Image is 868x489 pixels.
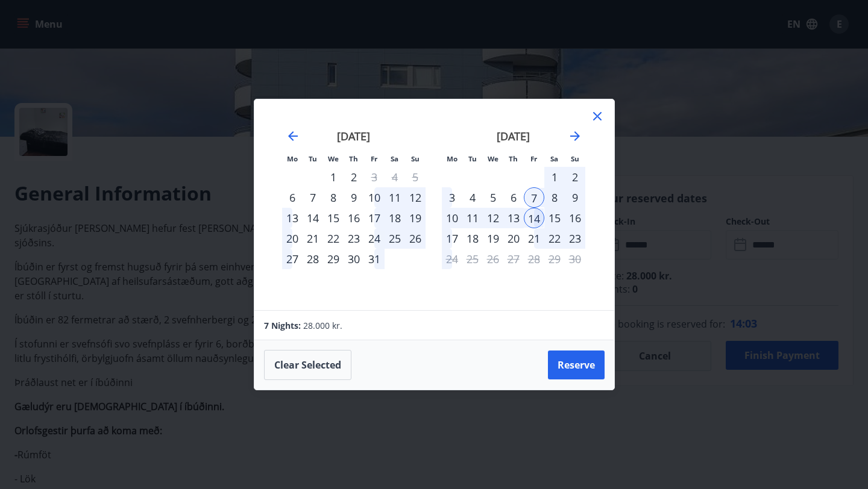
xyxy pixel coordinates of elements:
[303,228,323,249] div: 21
[282,187,303,208] div: Only check in available
[503,187,524,208] td: Choose Thursday, November 6, 2025 as your check-in date. It’s available.
[385,187,405,208] div: 11
[405,228,426,249] div: 26
[282,208,303,228] td: Choose Monday, October 13, 2025 as your check-in date. It’s available.
[442,187,462,208] div: 3
[544,228,565,249] td: Choose Saturday, November 22, 2025 as your check-in date. It’s available.
[323,208,344,228] div: 15
[565,208,585,228] td: Choose Sunday, November 16, 2025 as your check-in date. It’s available.
[442,228,462,249] td: Choose Monday, November 17, 2025 as your check-in date. It’s available.
[364,228,385,249] td: Choose Friday, October 24, 2025 as your check-in date. It’s available.
[524,187,544,208] div: 7
[544,187,565,208] div: 8
[565,249,585,269] td: Not available. Sunday, November 30, 2025
[303,187,323,208] td: Choose Tuesday, October 7, 2025 as your check-in date. It’s available.
[323,228,344,249] td: Choose Wednesday, October 22, 2025 as your check-in date. It’s available.
[344,167,364,187] div: 2
[544,249,565,269] td: Not available. Saturday, November 29, 2025
[303,228,323,249] td: Choose Tuesday, October 21, 2025 as your check-in date. It’s available.
[524,208,544,228] div: 14
[405,208,426,228] div: 19
[323,249,344,269] div: 29
[405,187,426,208] div: 12
[344,167,364,187] td: Choose Thursday, October 2, 2025 as your check-in date. It’s available.
[282,228,303,249] td: Choose Monday, October 20, 2025 as your check-in date. It’s available.
[264,320,301,331] span: 7 Nights:
[530,154,537,163] small: Fr
[462,228,483,249] td: Choose Tuesday, November 18, 2025 as your check-in date. It’s available.
[442,249,462,269] div: Only check out available
[282,228,303,249] div: 20
[447,154,458,163] small: Mo
[344,249,364,269] div: 30
[405,167,426,187] td: Not available. Sunday, October 5, 2025
[303,249,323,269] td: Choose Tuesday, October 28, 2025 as your check-in date. It’s available.
[565,228,585,249] div: 23
[385,167,405,187] td: Not available. Saturday, October 4, 2025
[462,228,483,249] div: 18
[483,228,503,249] td: Choose Wednesday, November 19, 2025 as your check-in date. It’s available.
[462,187,483,208] td: Choose Tuesday, November 4, 2025 as your check-in date. It’s available.
[323,208,344,228] td: Choose Wednesday, October 15, 2025 as your check-in date. It’s available.
[565,167,585,187] td: Choose Sunday, November 2, 2025 as your check-in date. It’s available.
[544,208,565,228] td: Choose Saturday, November 15, 2025 as your check-in date. It’s available.
[264,350,351,380] button: Clear selected
[544,228,565,249] div: 22
[497,129,530,143] strong: [DATE]
[503,187,524,208] div: 6
[303,187,323,208] div: 7
[483,249,503,269] td: Not available. Wednesday, November 26, 2025
[303,208,323,228] td: Choose Tuesday, October 14, 2025 as your check-in date. It’s available.
[442,249,462,269] td: Choose Monday, November 24, 2025 as your check-in date. It’s available.
[323,187,344,208] div: 8
[503,208,524,228] div: 13
[565,208,585,228] div: 16
[503,228,524,249] div: 20
[364,228,385,249] div: 24
[442,228,462,249] div: 17
[509,154,518,163] small: Th
[405,187,426,208] td: Choose Sunday, October 12, 2025 as your check-in date. It’s available.
[323,249,344,269] td: Choose Wednesday, October 29, 2025 as your check-in date. It’s available.
[385,208,405,228] div: 18
[385,228,405,249] div: 25
[344,228,364,249] div: 23
[544,167,565,187] td: Choose Saturday, November 1, 2025 as your check-in date. It’s available.
[282,249,303,269] td: Choose Monday, October 27, 2025 as your check-in date. It’s available.
[468,154,477,163] small: Tu
[442,208,462,228] td: Selected. Monday, November 10, 2025
[337,129,370,143] strong: [DATE]
[524,208,544,228] td: Selected as end date. Friday, November 14, 2025
[524,249,544,269] td: Not available. Friday, November 28, 2025
[411,154,420,163] small: Su
[364,208,385,228] td: Choose Friday, October 17, 2025 as your check-in date. It’s available.
[364,249,385,269] td: Choose Friday, October 31, 2025 as your check-in date. It’s available.
[483,228,503,249] div: 19
[405,228,426,249] td: Choose Sunday, October 26, 2025 as your check-in date. It’s available.
[323,167,344,187] div: 1
[405,208,426,228] td: Choose Sunday, October 19, 2025 as your check-in date. It’s available.
[571,154,579,163] small: Su
[483,208,503,228] td: Selected. Wednesday, November 12, 2025
[323,187,344,208] td: Choose Wednesday, October 8, 2025 as your check-in date. It’s available.
[344,187,364,208] div: 9
[550,154,558,163] small: Sa
[364,187,385,208] td: Choose Friday, October 10, 2025 as your check-in date. It’s available.
[544,208,565,228] div: 15
[524,228,544,249] td: Choose Friday, November 21, 2025 as your check-in date. It’s available.
[364,167,385,187] td: Choose Friday, October 3, 2025 as your check-in date. It’s available.
[503,208,524,228] td: Selected. Thursday, November 13, 2025
[371,154,377,163] small: Fr
[568,129,582,143] div: Move forward to switch to the next month.
[524,228,544,249] div: 21
[565,187,585,208] div: 9
[269,114,600,296] div: Calendar
[544,187,565,208] td: Selected. Saturday, November 8, 2025
[364,208,385,228] div: 17
[364,249,385,269] div: 31
[565,167,585,187] div: 2
[303,249,323,269] div: 28
[282,249,303,269] div: 27
[344,208,364,228] div: 16
[323,228,344,249] div: 22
